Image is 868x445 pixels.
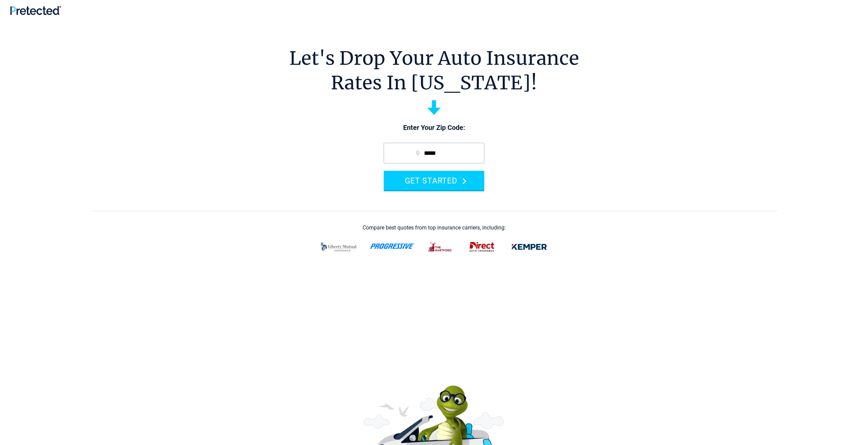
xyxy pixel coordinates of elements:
img: progressive [370,243,415,249]
h1: Let's Drop Your Auto Insurance Rates In [US_STATE]! [289,46,579,95]
button: GET STARTED [384,171,484,190]
img: thehartford [424,238,457,256]
img: Pretected Logo [10,6,61,15]
img: liberty [317,238,362,256]
div: Compare best quotes from top insurance carriers, including: [363,225,506,231]
input: zip code [384,143,484,163]
img: kemper [507,238,552,256]
p: Enter Your Zip Code: [377,123,491,133]
img: direct [465,238,499,256]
